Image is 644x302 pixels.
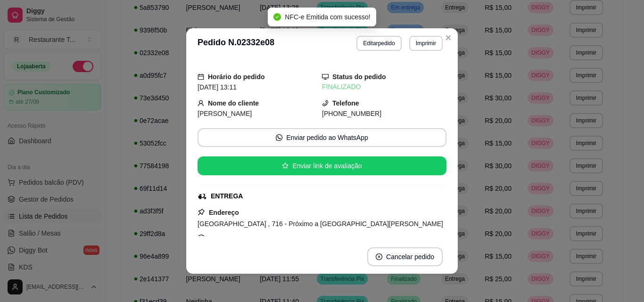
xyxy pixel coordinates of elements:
[198,220,443,228] span: [GEOGRAPHIC_DATA] , 716 - Próximo a [GEOGRAPHIC_DATA][PERSON_NAME]
[322,73,329,80] span: desktop
[198,100,204,106] span: user
[198,36,274,51] h3: Pedido N. 02332e08
[322,100,329,106] span: phone
[376,253,382,260] span: close-circle
[367,247,443,266] button: close-circleCancelar pedido
[198,156,446,175] button: starEnviar link de avaliação
[276,134,282,141] span: whats-app
[198,235,205,242] span: dollar
[198,208,205,216] span: pushpin
[198,83,237,91] span: [DATE] 13:11
[282,163,289,169] span: star
[322,82,446,92] div: FINALIZADO
[211,191,243,201] div: ENTREGA
[322,110,381,117] span: [PHONE_NUMBER]
[285,13,370,21] span: NFC-e Emitida com sucesso!
[208,99,259,107] strong: Nome do cliente
[198,128,446,147] button: whats-appEnviar pedido ao WhatsApp
[273,13,281,21] span: check-circle
[198,110,252,117] span: [PERSON_NAME]
[209,235,259,243] strong: Taxa de entrega
[332,73,386,81] strong: Status do pedido
[441,30,456,45] button: Close
[198,73,204,80] span: calendar
[332,99,359,107] strong: Telefone
[356,36,401,51] button: Editarpedido
[208,73,265,81] strong: Horário do pedido
[409,36,443,51] button: Imprimir
[209,209,239,216] strong: Endereço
